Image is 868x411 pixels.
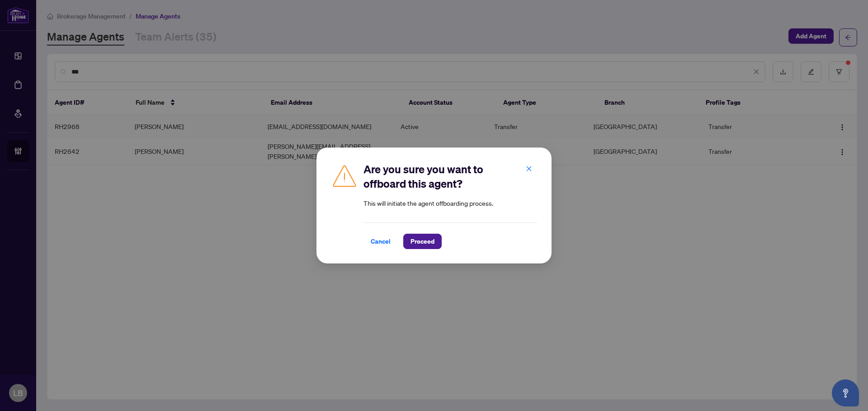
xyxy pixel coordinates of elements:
[331,162,358,189] img: Caution Icon
[410,234,434,249] span: Proceed
[363,234,398,249] button: Cancel
[403,234,442,249] button: Proceed
[363,198,537,208] article: This will initiate the agent offboarding process.
[832,379,859,406] button: Open asap
[371,234,391,249] span: Cancel
[526,166,532,172] span: close
[363,162,537,191] h2: Are you sure you want to offboard this agent?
